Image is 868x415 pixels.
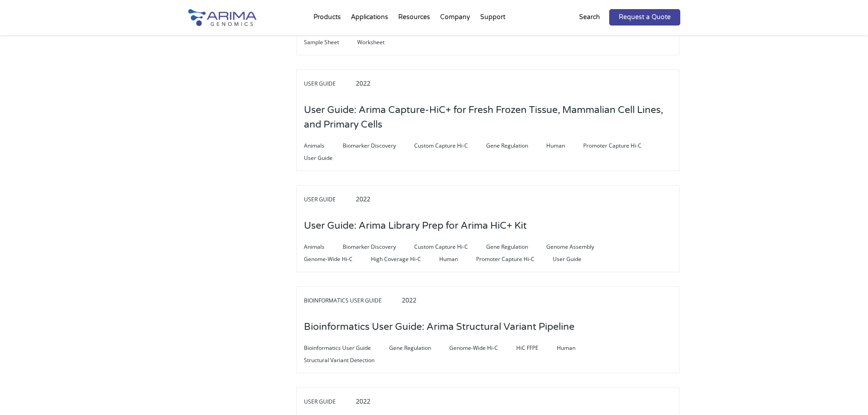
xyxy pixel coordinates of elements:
h3: User Guide: Arima Library Prep for Arima HiC+ Kit [304,212,527,240]
img: Arima-Genomics-logo [188,9,257,26]
a: User Guide: Arima Library Prep for Arima HiC+ Kit [304,221,527,231]
span: Genome-Wide Hi-C [304,254,371,265]
a: Request a Quote [609,9,680,26]
span: 2022 [356,79,370,87]
span: Human [557,343,594,354]
span: Animals [304,241,343,252]
span: Bioinformatics User Guide [304,295,400,306]
span: Promoter Capture Hi-C [583,140,660,151]
span: Biomarker Discovery [343,241,414,252]
span: Gene Regulation [389,343,449,354]
span: Custom Capture Hi-C [414,140,486,151]
span: Worksheet [357,37,403,48]
span: Gene Regulation [486,241,546,252]
span: User Guide [304,153,351,164]
span: Sample Sheet [304,37,357,48]
a: User Guide: Arima Capture-HiC+ for Fresh Frozen Tissue, Mammalian Cell Lines, and Primary Cells [304,120,672,130]
h3: User Guide: Arima Capture-HiC+ for Fresh Frozen Tissue, Mammalian Cell Lines, and Primary Cells [304,96,672,139]
h3: Bioinformatics User Guide: Arima Structural Variant Pipeline [304,313,575,341]
span: Human [546,140,583,151]
span: Bioinformatics User Guide [304,343,389,354]
span: User Guide [304,396,354,407]
span: Biomarker Discovery [343,140,414,151]
span: Genome Assembly [546,241,612,252]
a: Bioinformatics User Guide: Arima Structural Variant Pipeline [304,322,575,332]
span: Animals [304,140,343,151]
p: Search [579,11,600,23]
span: User Guide [553,254,600,265]
span: User Guide [304,78,354,89]
span: 2022 [402,296,416,304]
span: 2022 [356,397,370,405]
span: HiC FFPE [516,343,557,354]
span: Promoter Capture Hi-C [476,254,553,265]
span: Custom Capture Hi-C [414,241,486,252]
span: High Coverage Hi-C [371,254,439,265]
span: Genome-Wide Hi-C [449,343,516,354]
span: 2022 [356,195,370,203]
span: Gene Regulation [486,140,546,151]
span: Structural Variant Detection [304,355,393,366]
span: User Guide [304,194,354,205]
span: Human [439,254,476,265]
